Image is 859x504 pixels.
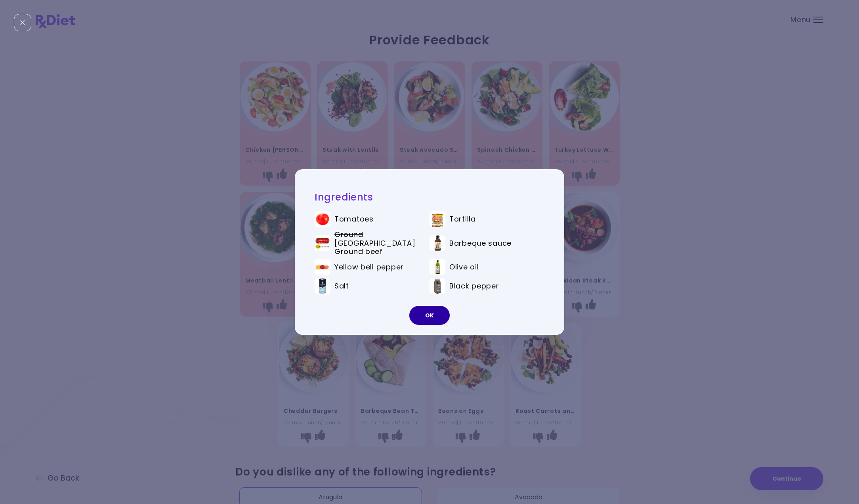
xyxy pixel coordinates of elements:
button: OK [409,306,450,325]
span: Yellow bell pepper [334,263,404,271]
span: Ground [GEOGRAPHIC_DATA] [334,230,418,247]
span: Ground beef [334,247,383,256]
span: Tortilla [449,215,476,223]
span: Barbeque sauce [449,239,512,248]
h2: Ingredients [315,191,544,203]
span: Olive oil [449,263,479,271]
div: Close [14,14,31,31]
span: Salt [334,282,349,290]
span: Tomatoes [334,215,374,223]
span: Black pepper [449,282,499,290]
